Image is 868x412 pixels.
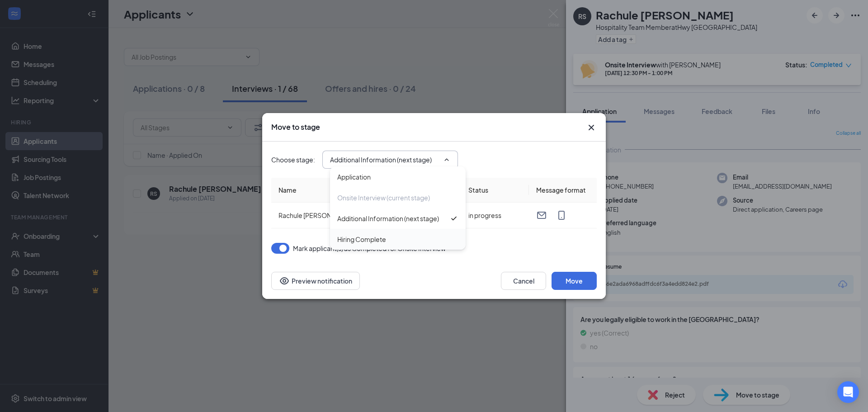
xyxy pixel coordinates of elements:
[586,122,597,133] button: Close
[337,234,386,244] div: Hiring Complete
[271,272,360,290] button: Preview notificationEye
[337,193,430,203] div: Onsite Interview (current stage)
[271,122,320,132] h3: Move to stage
[293,243,446,254] span: Mark applicant(s) as Completed for Onsite Interview
[586,122,597,133] svg: Cross
[461,203,529,228] td: in progress
[461,178,529,203] th: Status
[271,178,461,203] th: Name
[837,381,859,403] div: Open Intercom Messenger
[271,155,315,165] span: Choose stage :
[279,275,290,286] svg: Eye
[278,211,355,219] span: Rachule [PERSON_NAME]
[536,210,547,221] svg: Email
[552,272,597,290] button: Move
[337,172,371,182] div: Application
[529,178,597,203] th: Message format
[443,156,450,163] svg: ChevronUp
[337,213,439,223] div: Additional Information (next stage)
[501,272,546,290] button: Cancel
[449,214,458,223] svg: Checkmark
[556,210,567,221] svg: MobileSms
